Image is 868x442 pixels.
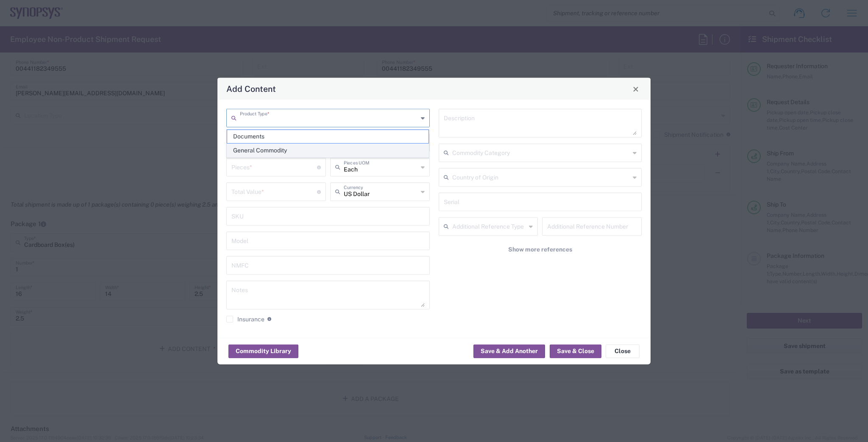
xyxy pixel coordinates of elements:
[508,246,572,254] span: Show more references
[550,344,601,358] button: Save & Close
[630,83,642,95] button: Close
[227,130,429,143] span: Documents
[227,144,429,157] span: General Commodity
[473,344,545,358] button: Save & Add Another
[226,83,276,95] h4: Add Content
[606,344,640,358] button: Close
[226,316,264,323] label: Insurance
[228,344,298,358] button: Commodity Library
